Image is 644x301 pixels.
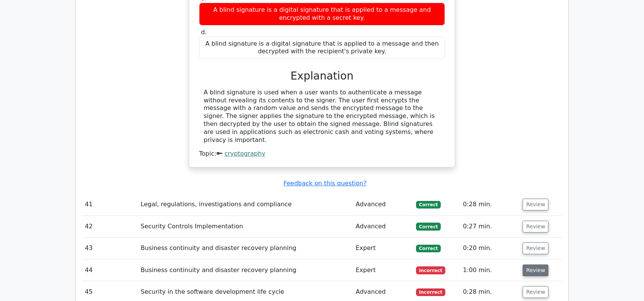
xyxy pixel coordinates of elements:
td: 0:27 min. [460,216,520,237]
div: A blind signature is a digital signature that is applied to a message and then decrypted with the... [199,37,445,59]
td: Business continuity and disaster recovery planning [138,237,353,259]
td: 44 [82,260,138,281]
td: Advanced [352,216,413,237]
span: Correct [416,201,441,209]
span: Correct [416,223,441,230]
td: Advanced [352,194,413,215]
td: 1:00 min. [460,260,520,281]
button: Review [523,242,548,254]
button: Review [523,199,548,210]
h3: Explanation [204,70,440,83]
span: d. [201,29,207,36]
td: Expert [352,260,413,281]
div: Topic: [199,150,445,158]
td: Expert [352,237,413,259]
td: 42 [82,216,138,237]
div: A blind signature is a digital signature that is applied to a message and encrypted with a secret... [199,3,445,25]
td: Legal, regulations, investigations and compliance [138,194,353,215]
td: 0:28 min. [460,194,520,215]
span: Incorrect [416,266,445,274]
td: 0:20 min. [460,237,520,259]
button: Review [523,286,548,298]
span: Correct [416,245,441,252]
td: Security Controls Implementation [138,216,353,237]
td: 43 [82,237,138,259]
a: Feedback on this question? [284,180,367,187]
button: Review [523,221,548,233]
div: A blind signature is used when a user wants to authenticate a message without revealing its conte... [204,89,440,144]
button: Review [523,264,548,276]
a: cryptography [225,150,265,157]
td: Business continuity and disaster recovery planning [138,260,353,281]
span: Incorrect [416,288,445,296]
td: 41 [82,194,138,215]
